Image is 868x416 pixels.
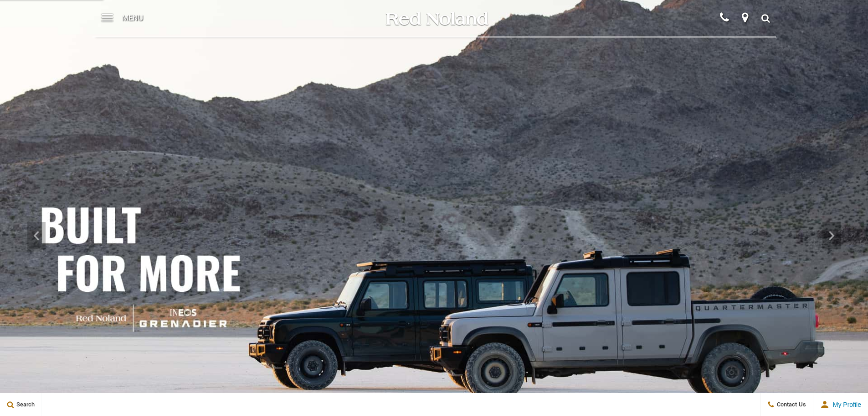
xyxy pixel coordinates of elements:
[27,222,46,249] div: Previous
[813,393,868,416] button: Open user profile menu
[822,222,841,249] div: Next
[775,400,806,409] span: Contact Us
[384,11,489,26] img: Red Noland Auto Group
[14,400,35,409] span: Search
[829,401,861,408] span: My Profile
